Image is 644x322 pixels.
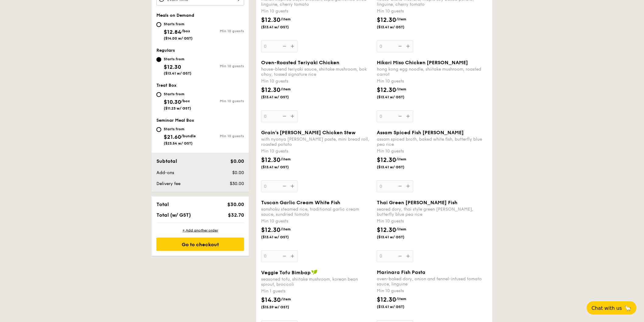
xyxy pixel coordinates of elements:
input: Starts from$21.60/bundle($23.54 w/ GST)Min 10 guests [156,127,161,132]
span: /item [281,87,291,91]
span: $12.30 [377,296,396,304]
div: Min 10 guests [200,29,244,33]
div: Min 10 guests [377,78,488,84]
span: /item [281,17,291,21]
div: Min 1 guests [261,289,372,295]
span: Treat Box [156,83,177,88]
div: hong kong egg noodle, shiitake mushroom, roasted carrot [377,67,488,77]
span: $12.30 [377,156,396,164]
span: $0.00 [230,158,244,164]
div: oven-baked dory, onion and fennel-infused tomato sauce, linguine [377,277,488,287]
div: Min 10 guests [377,148,488,154]
div: Min 10 guests [200,64,244,68]
input: Starts from$12.30($13.41 w/ GST)Min 10 guests [156,57,161,62]
div: Min 10 guests [377,288,488,294]
span: $12.30 [164,64,181,70]
span: ($11.23 w/ GST) [164,106,191,110]
span: Regulars [156,48,175,53]
span: /item [396,157,406,161]
div: Min 10 guests [261,78,372,84]
div: seared dory, thai style green [PERSON_NAME], butterfly blue pea rice [377,207,488,217]
span: ($13.41 w/ GST) [377,25,418,30]
span: ($13.41 w/ GST) [377,95,418,100]
span: $12.30 [261,86,281,94]
span: /item [281,297,291,302]
span: Tuscan Garlic Cream White Fish [261,200,340,205]
div: Starts from [164,127,196,131]
span: 🦙 [625,305,632,312]
span: ($13.41 w/ GST) [261,235,303,240]
div: with nyonya [PERSON_NAME] paste, mini bread roll, roasted potato [261,137,372,147]
span: $12.30 [377,86,396,94]
button: Chat with us🦙 [587,301,637,315]
span: $14.30 [261,297,281,304]
span: $12.30 [377,226,396,234]
span: ($13.41 w/ GST) [261,165,303,170]
span: $12.30 [261,16,281,24]
span: $30.00 [227,201,244,207]
span: /box [181,29,190,33]
div: + Add another order [156,228,244,233]
span: ($15.59 w/ GST) [261,305,303,310]
div: seasoned tofu, shiitake mushroom, korean bean sprout, broccoli [261,277,372,287]
div: Starts from [164,22,193,26]
div: sanshoku steamed rice, traditional garlic cream sauce, sundried tomato [261,207,372,217]
span: ($14.00 w/ GST) [164,36,193,40]
span: $32.70 [228,212,244,218]
span: Grain's [PERSON_NAME] Chicken Stew [261,130,355,135]
div: Min 10 guests [200,99,244,103]
span: /item [396,297,406,301]
span: /item [396,17,406,21]
div: Min 10 guests [261,8,372,14]
span: ($13.41 w/ GST) [261,25,303,30]
div: Starts from [164,57,191,61]
span: Hikari Miso Chicken [PERSON_NAME] [377,60,468,65]
span: $12.30 [261,156,281,164]
span: Chat with us [592,305,622,311]
span: Marinara Fish Pasta [377,270,425,275]
span: ($13.41 w/ GST) [261,95,303,100]
span: $12.30 [261,226,281,234]
span: Veggie Tofu Bimbap [261,270,311,276]
div: Min 10 guests [377,8,488,14]
div: assam spiced broth, baked white fish, butterfly blue pea rice [377,137,488,147]
span: Subtotal [156,158,177,164]
span: Thai Green [PERSON_NAME] Fish [377,200,457,205]
div: Min 10 guests [261,218,372,224]
span: Total [156,201,169,207]
span: ($13.41 w/ GST) [164,71,191,75]
div: house-blend teriyaki sauce, shiitake mushroom, bok choy, tossed signature rice [261,67,372,77]
div: Starts from [164,92,191,96]
span: $30.00 [230,181,244,186]
img: icon-vegan.f8ff3823.svg [311,270,317,275]
span: /item [281,157,291,161]
span: ($13.41 w/ GST) [377,235,418,240]
input: Starts from$12.84/box($14.00 w/ GST)Min 10 guests [156,22,161,27]
div: Min 10 guests [377,218,488,224]
span: Meals on Demand [156,13,194,18]
span: $0.00 [232,170,244,175]
span: /bundle [181,134,196,138]
span: ($23.54 w/ GST) [164,141,193,145]
span: ($13.41 w/ GST) [377,165,418,170]
div: Min 10 guests [261,148,372,154]
div: Min 10 guests [200,134,244,138]
span: /item [396,87,406,91]
div: Go to checkout [156,238,244,251]
span: Assam Spiced Fish [PERSON_NAME] [377,130,464,135]
span: /item [281,227,291,231]
span: Add-ons [156,170,174,175]
span: Delivery fee [156,181,180,186]
span: $12.84 [164,29,181,35]
span: Total (w/ GST) [156,212,191,218]
span: /item [396,227,406,231]
span: $21.60 [164,134,181,140]
span: $12.30 [377,16,396,24]
span: /box [181,99,190,103]
span: Oven-Roasted Teriyaki Chicken [261,60,339,65]
span: Seminar Meal Box [156,118,194,123]
span: ($13.41 w/ GST) [377,305,418,310]
input: Starts from$10.30/box($11.23 w/ GST)Min 10 guests [156,92,161,97]
span: $10.30 [164,99,181,105]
